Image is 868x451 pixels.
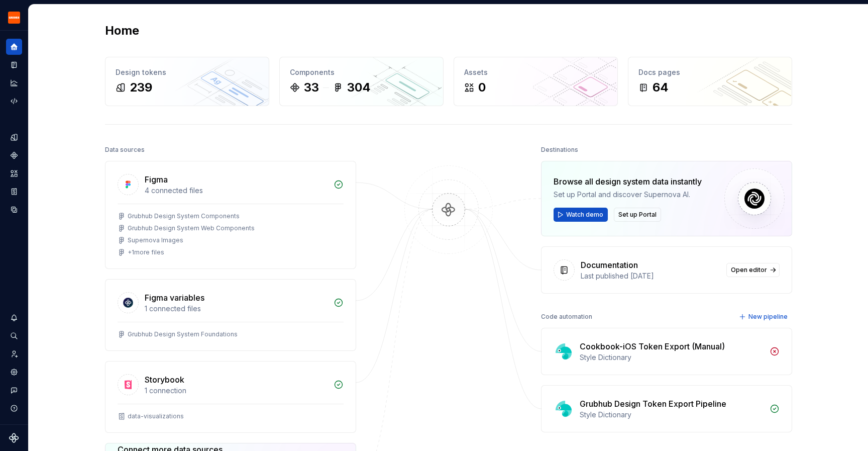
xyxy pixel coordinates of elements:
[6,328,22,344] button: Search ⌘K
[130,79,152,96] div: 239
[6,93,22,109] a: Code automation
[554,175,702,188] div: Browse all design system data instantly
[580,410,764,420] div: Style Dictionary
[128,212,240,220] div: Grubhub Design System Components
[128,412,184,420] div: data-visualizations
[6,184,22,200] a: Storybook stories
[145,304,328,314] div: 1 connected files
[580,352,764,363] div: Style Dictionary
[8,12,20,24] img: 4e8d6f31-f5cf-47b4-89aa-e4dec1dc0822.png
[736,310,792,324] button: New pipeline
[653,79,669,96] div: 64
[6,364,22,380] a: Settings
[145,374,184,386] div: Storybook
[128,236,183,244] div: Supernova Images
[145,292,204,304] div: Figma variables
[290,67,433,77] div: Components
[464,67,607,77] div: Assets
[6,310,22,326] button: Notifications
[541,143,578,157] div: Destinations
[580,398,726,410] div: Grubhub Design Token Export Pipeline
[6,147,22,163] a: Components
[145,186,328,196] div: 4 connected files
[566,211,603,219] span: Watch demo
[145,386,328,396] div: 1 connection
[105,23,139,39] h2: Home
[554,190,702,200] div: Set up Portal and discover Supernova AI.
[6,346,22,362] a: Invite team
[618,211,657,219] span: Set up Portal
[748,313,788,321] span: New pipeline
[554,208,608,222] button: Watch demo
[6,382,22,398] button: Contact support
[145,173,168,186] div: Figma
[6,129,22,145] a: Design tokens
[731,266,767,274] span: Open editor
[478,79,486,96] div: 0
[105,161,356,269] a: Figma4 connected filesGrubhub Design System ComponentsGrubhub Design System Web ComponentsSuperno...
[614,208,661,222] button: Set up Portal
[581,271,720,281] div: Last published [DATE]
[105,361,356,433] a: Storybook1 connectiondata-visualizations
[581,259,638,271] div: Documentation
[105,57,269,106] a: Design tokens239
[128,330,238,338] div: Grubhub Design System Foundations
[638,67,782,77] div: Docs pages
[628,57,792,106] a: Docs pages64
[304,79,319,96] div: 33
[6,202,22,218] a: Data sources
[6,39,22,55] a: Home
[347,79,371,96] div: 304
[128,248,164,256] div: + 1 more files
[6,57,22,73] a: Documentation
[279,57,444,106] a: Components33304
[580,340,725,352] div: Cookbook-iOS Token Export (Manual)
[726,263,780,277] a: Open editor
[105,143,145,157] div: Data sources
[128,224,255,232] div: Grubhub Design System Web Components
[454,57,618,106] a: Assets0
[105,279,356,351] a: Figma variables1 connected filesGrubhub Design System Foundations
[541,310,592,324] div: Code automation
[9,433,19,443] svg: Supernova Logo
[6,75,22,91] a: Analytics
[116,67,259,77] div: Design tokens
[6,165,22,182] a: Assets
